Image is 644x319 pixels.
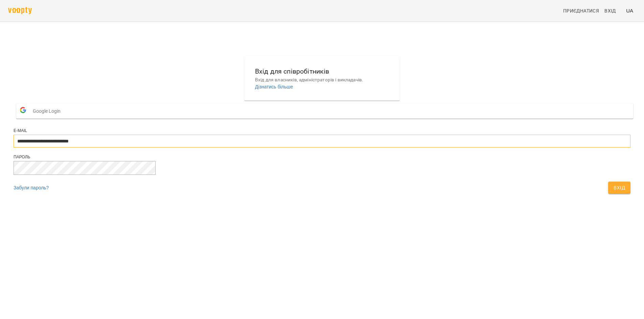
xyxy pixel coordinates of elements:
[250,61,394,96] button: Вхід для співробітниківВхід для власників, адміністраторів і викладачів.Дізнатись більше
[33,104,64,118] span: Google Login
[14,185,49,190] a: Забули пароль?
[14,128,630,134] div: E-mail
[8,7,32,14] img: voopty.png
[608,182,630,194] button: Вхід
[255,84,293,89] a: Дізнатись більше
[623,4,636,17] button: UA
[626,7,633,14] span: UA
[560,5,602,17] a: Приєднатися
[602,5,623,17] a: Вхід
[16,103,633,118] button: Google Login
[14,154,630,160] div: Пароль
[604,7,616,15] span: Вхід
[255,66,389,77] h6: Вхід для співробітників
[563,7,599,15] span: Приєднатися
[255,77,389,83] p: Вхід для власників, адміністраторів і викладачів.
[614,184,625,192] span: Вхід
